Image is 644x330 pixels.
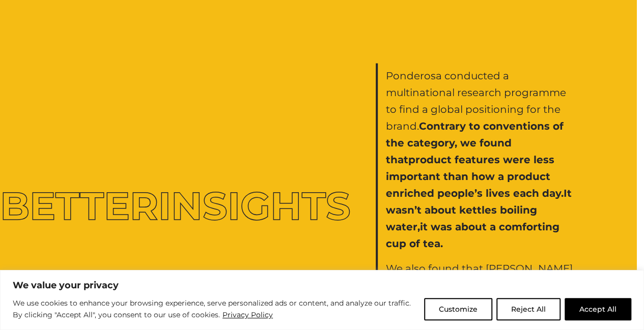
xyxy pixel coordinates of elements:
b: i [420,221,423,233]
p: We use cookies to enhance your browsing experience, serve personalized ads or content, and analyz... [13,297,416,321]
p: Ponderosa conducted a multinational research programme to find a global positioning for the brand. [386,68,575,252]
button: Reject All [496,298,561,320]
span: Insights [158,182,351,229]
b: Contrary to conventions of the category, we found that [386,120,564,166]
b: product features were less important than how a product enriched people’s lives each day. [386,154,564,199]
a: Privacy Policy [222,309,273,321]
button: Customize [424,298,492,320]
b: t was about a comforting cup of tea. [386,221,559,250]
p: We value your privacy [13,279,631,291]
button: Accept All [565,298,631,320]
b: It wasn’t about kettles boiling water, [386,187,572,233]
